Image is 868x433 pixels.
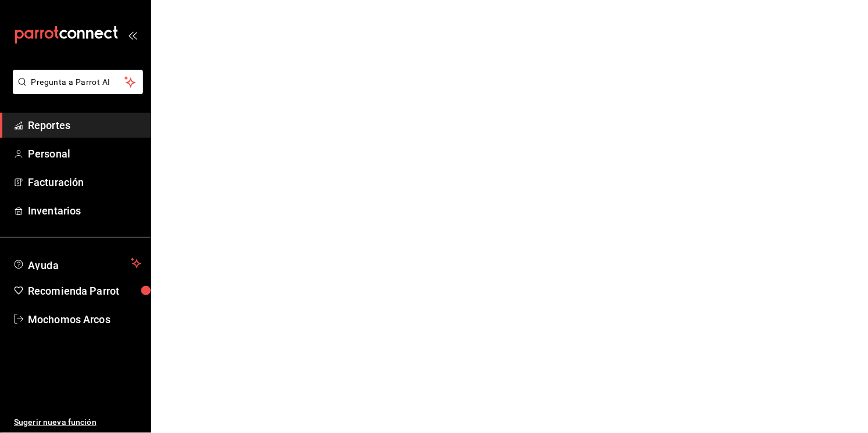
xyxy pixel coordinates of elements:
[28,283,141,299] span: Recomienda Parrot
[13,70,143,94] button: Pregunta a Parrot AI
[14,416,141,428] span: Sugerir nueva función
[31,76,125,88] span: Pregunta a Parrot AI
[28,203,141,219] span: Inventarios
[28,146,141,162] span: Personal
[8,84,143,96] a: Pregunta a Parrot AI
[28,117,141,133] span: Reportes
[28,174,141,190] span: Facturación
[128,30,137,40] button: open_drawer_menu
[28,256,126,270] span: Ayuda
[28,312,141,327] span: Mochomos Arcos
